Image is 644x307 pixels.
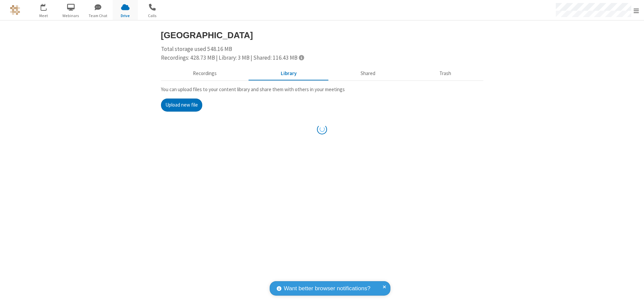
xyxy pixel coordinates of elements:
[10,5,20,15] img: QA Selenium DO NOT DELETE OR CHANGE
[627,290,639,302] iframe: Chat
[58,13,84,19] span: Webinars
[249,67,329,80] button: Content library
[408,67,483,80] button: Trash
[329,67,408,80] button: Shared during meetings
[45,4,50,9] div: 2
[161,86,483,94] p: You can upload files to your content library and share them with others in your meetings
[161,67,249,80] button: Recorded meetings
[140,13,165,19] span: Calls
[86,13,111,19] span: Team Chat
[113,13,138,19] span: Drive
[161,99,202,112] button: Upload new file
[161,30,483,40] h3: [GEOGRAPHIC_DATA]
[299,55,304,60] span: Totals displayed include files that have been moved to the trash.
[31,13,56,19] span: Meet
[284,284,370,293] span: Want better browser notifications?
[161,54,483,62] div: Recordings: 428.73 MB | Library: 3 MB | Shared: 116.43 MB
[161,45,483,62] div: Total storage used 548.16 MB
